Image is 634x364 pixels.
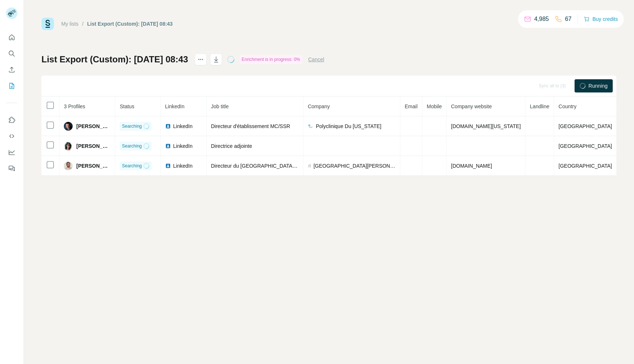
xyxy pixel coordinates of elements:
li: / [82,20,84,28]
span: LinkedIn [173,142,193,150]
span: Directrice adjointe [211,143,252,149]
span: Searching [122,163,142,169]
span: [DOMAIN_NAME] [451,163,492,169]
button: My lists [6,79,18,92]
span: Company website [451,103,492,109]
button: Enrich CSV [6,63,18,76]
img: Avatar [64,142,73,150]
span: Searching [122,123,142,130]
span: Status [120,103,134,109]
span: Landline [530,103,549,109]
p: 4,985 [534,15,549,23]
span: Polyclinique Du [US_STATE] [316,123,381,130]
p: 67 [565,15,572,23]
img: company-logo [308,123,314,129]
span: [PERSON_NAME] [76,162,110,170]
button: Cancel [308,56,324,63]
span: 3 Profiles [64,103,85,109]
div: List Export (Custom): [DATE] 08:43 [87,20,173,28]
span: Country [558,103,576,109]
span: Email [405,103,418,109]
div: Enrichment is in progress: 0% [240,55,302,64]
span: LinkedIn [173,123,193,130]
button: Use Surfe API [6,130,18,143]
span: [GEOGRAPHIC_DATA] [558,163,612,169]
button: actions [195,54,207,65]
button: Feedback [6,162,18,175]
img: Avatar [64,122,73,131]
button: Search [6,47,18,60]
span: [GEOGRAPHIC_DATA] [558,123,612,129]
button: Buy credits [584,14,618,24]
span: Searching [122,143,142,149]
span: LinkedIn [173,162,193,170]
img: LinkedIn logo [165,143,171,149]
span: Directeur d'établissement MC/SSR [211,123,290,129]
span: Running [589,82,608,90]
span: LinkedIn [165,103,185,109]
span: [GEOGRAPHIC_DATA][PERSON_NAME][PERSON_NAME] [313,162,395,170]
span: Mobile [427,103,442,109]
img: Avatar [64,161,73,170]
span: Company [308,103,330,109]
img: Surfe Logo [41,18,54,30]
a: My lists [61,21,79,27]
span: Job title [211,103,229,109]
button: Use Surfe on LinkedIn [6,113,18,127]
span: [PERSON_NAME] [76,142,110,150]
span: [DOMAIN_NAME][US_STATE] [451,123,521,129]
button: Quick start [6,31,18,44]
img: LinkedIn logo [165,163,171,169]
button: Dashboard [6,146,18,159]
span: Directeur du [GEOGRAPHIC_DATA][PERSON_NAME][PERSON_NAME] [211,163,378,169]
span: [PERSON_NAME] [76,123,110,130]
img: LinkedIn logo [165,123,171,129]
h1: List Export (Custom): [DATE] 08:43 [41,54,188,65]
span: [GEOGRAPHIC_DATA] [558,143,612,149]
